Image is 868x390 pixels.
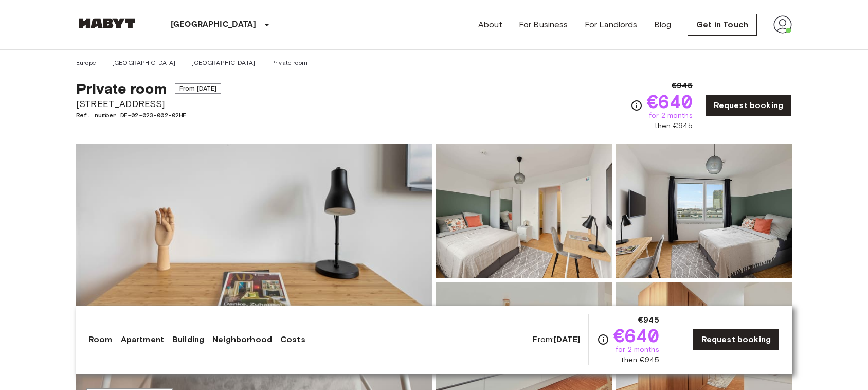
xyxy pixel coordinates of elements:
a: Europe [76,58,96,67]
img: avatar [773,15,792,34]
a: About [478,19,502,31]
a: Costs [280,333,305,346]
span: €640 [613,326,659,345]
svg: Check cost overview for full price breakdown. Please note that discounts apply to new joiners onl... [597,333,609,346]
span: for 2 months [616,345,659,355]
a: Get in Touch [688,14,757,36]
a: Neighborhood [212,333,272,346]
svg: Check cost overview for full price breakdown. Please note that discounts apply to new joiners onl... [630,99,643,112]
a: Room [88,333,113,346]
span: €945 [672,80,693,92]
span: From [DATE] [175,83,222,94]
span: €640 [647,92,693,111]
p: [GEOGRAPHIC_DATA] [171,19,257,31]
a: For Business [519,19,568,31]
span: then €945 [655,121,692,131]
span: Ref. number DE-02-023-002-02HF [76,111,221,120]
span: then €945 [621,355,659,365]
a: Request booking [705,95,792,116]
span: Private room [76,80,167,97]
a: Private room [271,58,308,67]
a: [GEOGRAPHIC_DATA] [191,58,255,67]
img: Picture of unit DE-02-023-002-02HF [616,144,792,278]
span: for 2 months [649,111,693,121]
img: Habyt [76,18,138,28]
span: [STREET_ADDRESS] [76,97,221,111]
a: Building [172,333,204,346]
span: €945 [638,314,659,326]
a: Apartment [121,333,164,346]
a: Request booking [693,329,780,350]
a: Blog [654,19,672,31]
b: [DATE] [554,334,580,344]
span: From: [532,334,580,345]
img: Picture of unit DE-02-023-002-02HF [436,144,612,278]
a: For Landlords [585,19,638,31]
a: [GEOGRAPHIC_DATA] [112,58,176,67]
